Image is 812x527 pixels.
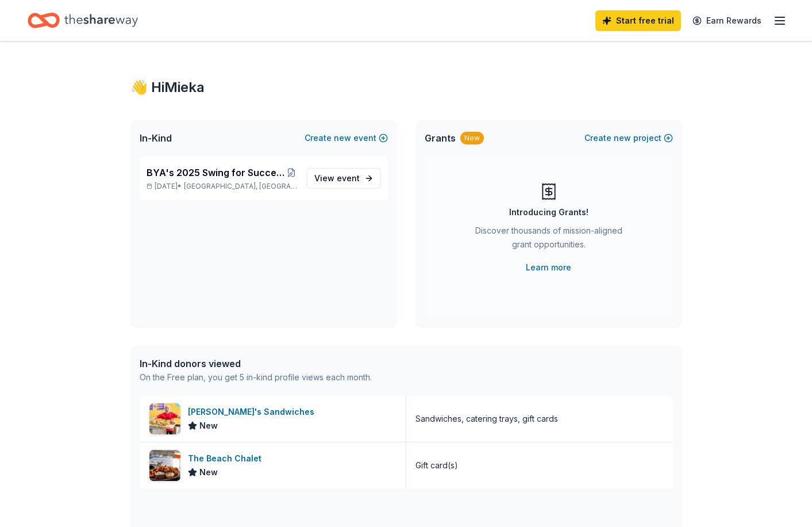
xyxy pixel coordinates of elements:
div: Discover thousands of mission-aligned grant opportunities. [471,224,627,256]
a: Home [28,7,138,34]
span: [GEOGRAPHIC_DATA], [GEOGRAPHIC_DATA] [184,182,297,191]
div: In-Kind donors viewed [140,357,372,371]
div: Sandwiches, catering trays, gift cards [415,412,558,426]
div: On the Free plan, you get 5 in-kind profile views each month. [140,371,372,384]
a: Start free trial [595,10,681,31]
div: [PERSON_NAME]'s Sandwiches [188,405,319,419]
span: New [199,419,218,433]
p: [DATE] • [147,182,298,191]
div: Gift card(s) [415,459,458,472]
span: View [314,171,360,185]
div: 👋 Hi Mieka [130,78,682,97]
button: Createnewevent [305,131,388,145]
span: In-Kind [140,131,172,145]
span: Grants [425,131,456,145]
span: BYA's 2025 Swing for Success Charity Golf Tournament [147,166,285,180]
span: event [337,173,360,183]
img: Image for Ike's Sandwiches [149,403,180,434]
span: new [614,131,631,145]
a: View event [307,168,381,189]
div: New [460,132,484,144]
span: New [199,465,218,479]
img: Image for The Beach Chalet [149,450,180,481]
div: The Beach Chalet [188,452,266,465]
a: Earn Rewards [686,10,768,31]
button: Createnewproject [584,131,673,145]
a: Learn more [526,261,571,274]
span: new [334,131,351,145]
div: Introducing Grants! [509,205,588,219]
